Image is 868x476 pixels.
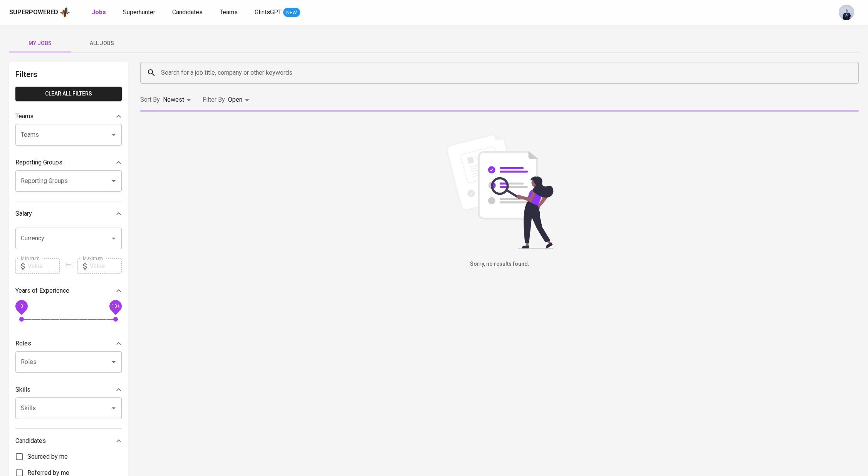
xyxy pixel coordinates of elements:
[9,8,58,17] div: Superpowered
[123,8,155,16] span: Superhunter
[839,5,854,20] img: annisa@glints.com
[15,206,122,221] div: Salary
[203,95,225,104] p: Filter By
[20,303,23,308] span: 0
[140,95,160,104] p: Sort By
[15,382,122,397] div: Skills
[172,8,204,17] a: Candidates
[220,8,239,17] a: Teams
[28,258,60,274] input: Value
[9,7,70,18] a: Superpoweredapp logo
[123,8,157,17] a: Superhunter
[228,96,242,103] span: Open
[15,155,122,170] div: Reporting Groups
[108,176,119,186] button: Open
[172,8,203,16] span: Candidates
[255,8,282,16] span: GlintsGPT
[108,403,119,414] button: Open
[108,129,119,140] button: Open
[255,8,300,17] a: GlintsGPT NEW
[92,8,107,17] a: Jobs
[108,233,119,244] button: Open
[27,452,68,461] span: Sourced by me
[90,258,122,274] input: Value
[283,9,300,17] span: NEW
[15,385,30,394] p: Skills
[111,303,119,308] span: 10+
[15,209,32,218] p: Salary
[15,436,46,446] p: Candidates
[163,95,184,104] p: Newest
[15,112,34,121] p: Teams
[14,39,66,48] span: My Jobs
[220,8,238,16] span: Teams
[15,339,31,348] p: Roles
[15,283,122,298] div: Years of Experience
[76,39,128,48] span: All Jobs
[228,93,252,107] div: Open
[15,433,122,449] div: Candidates
[15,336,122,351] div: Roles
[108,357,119,367] button: Open
[140,260,859,268] h6: Sorry, no results found.
[15,286,69,295] p: Years of Experience
[22,89,116,99] span: Clear All filters
[15,158,62,167] p: Reporting Groups
[163,93,193,107] div: Newest
[60,7,70,18] img: app logo
[92,8,106,16] b: Jobs
[442,133,557,249] img: file_searching.svg
[15,68,122,80] h6: Filters
[15,109,122,124] div: Teams
[15,87,122,101] button: Clear All filters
